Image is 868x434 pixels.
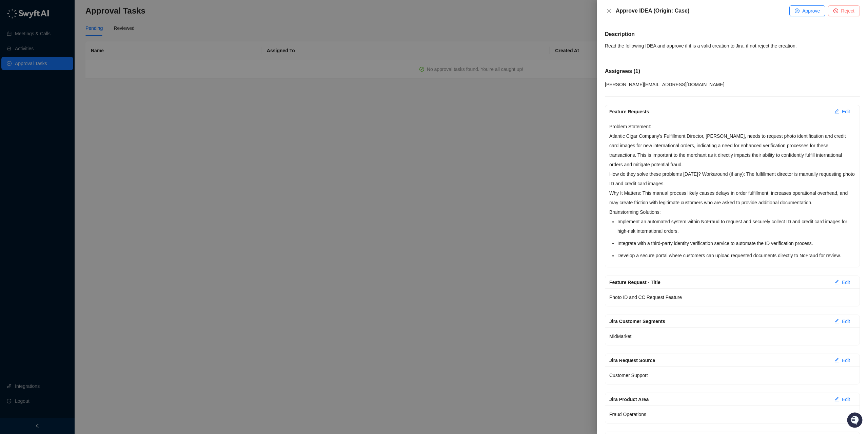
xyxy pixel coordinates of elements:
div: Approve IDEA (Origin: Case) [616,7,789,15]
div: 📚 [7,96,12,101]
span: Edit [842,279,850,286]
button: Edit [829,106,855,117]
span: edit [834,109,839,114]
div: 📶 [31,96,36,101]
span: Status [37,95,52,102]
button: Close [605,7,613,15]
div: We're available if you need us! [23,68,86,74]
p: MidMarket [609,332,855,341]
li: Develop a secure portal where customers can upload requested documents directly to NoFraud for re... [617,251,855,260]
span: Edit [842,357,850,364]
span: edit [834,280,839,284]
a: 📶Status [28,92,55,105]
div: Feature Request - Title [609,279,829,286]
h5: Assignees ( 1 ) [605,67,860,75]
p: Read the following IDEA and approve if it is a valid creation to Jira, if not reject the creation. [605,41,860,51]
a: 📚Docs [4,92,28,105]
span: [PERSON_NAME][EMAIL_ADDRESS][DOMAIN_NAME] [605,82,724,87]
button: Edit [829,277,855,288]
h5: Description [605,30,860,38]
li: Integrate with a third-party identity verification service to automate the ID verification process. [617,239,855,248]
span: Pylon [67,112,82,117]
p: Customer Support [609,371,855,380]
div: Jira Customer Segments [609,318,829,325]
span: edit [834,358,839,362]
p: How do they solve these problems [DATE]? Workaround (if any): The fulfillment director is manuall... [609,169,855,188]
span: edit [834,319,839,323]
p: Welcome 👋 [7,27,123,38]
div: Start new chat [23,61,111,68]
a: Powered byPylon [48,111,82,117]
span: Reject [841,7,854,15]
span: Edit [842,108,850,115]
p: Photo ID and CC Request Feature [609,293,855,302]
span: edit [834,397,839,401]
h2: How can we help? [7,38,123,49]
span: stop [833,8,838,13]
span: Docs [14,95,25,102]
div: Jira Product Area [609,396,829,403]
p: Why It Matters: This manual process likely causes delays in order fulfillment, increases operatio... [609,188,855,207]
span: Edit [842,318,850,325]
span: Approve [802,7,820,15]
button: Approve [789,5,825,16]
img: Swyft AI [7,7,20,20]
button: Reject [828,5,860,16]
iframe: Open customer support [846,412,865,430]
div: Feature Requests [609,108,829,115]
img: 5124521997842_fc6d7dfcefe973c2e489_88.png [7,61,19,74]
span: check-circle [795,8,800,13]
div: Jira Request Source [609,357,829,364]
button: Edit [829,355,855,366]
li: Implement an automated system within NoFraud to request and securely collect ID and credit card i... [617,217,855,236]
p: Problem Statement: Atlantic Cigar Company's Fulfillment Director, [PERSON_NAME], needs to request... [609,122,855,169]
p: Fraud Operations [609,410,855,419]
button: Start new chat [115,63,123,72]
span: Edit [842,396,850,403]
button: Edit [829,394,855,405]
span: close [606,8,612,14]
button: Edit [829,316,855,327]
p: Brainstorming Solutions: [609,207,855,217]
